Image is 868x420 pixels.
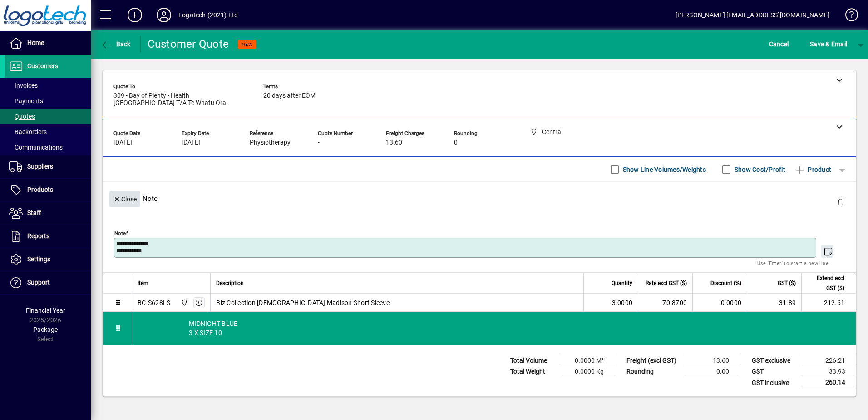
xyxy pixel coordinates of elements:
a: Payments [5,93,91,109]
td: 33.93 [802,366,856,377]
span: Physiotherapy [250,139,291,146]
span: Home [27,39,44,46]
td: Freight (excl GST) [622,355,686,366]
button: Product [790,161,836,178]
a: Backorders [5,124,91,140]
span: [DATE] [182,139,200,146]
span: Backorders [9,128,47,135]
a: Knowledge Base [838,2,857,31]
mat-hint: Use 'Enter' to start a new line [757,258,829,268]
button: Delete [830,191,852,213]
div: BC-S628LS [138,298,170,307]
span: Quantity [612,278,632,288]
button: Close [109,191,140,207]
span: S [810,40,814,48]
button: Profile [149,7,178,23]
span: Product [794,162,831,177]
button: Save & Email [805,36,852,52]
div: Logotech (2021) Ltd [178,8,238,22]
td: 212.61 [801,294,856,312]
a: Home [5,32,91,55]
td: 0.00 [686,366,740,377]
span: 309 - Bay of Plenty - Health [GEOGRAPHIC_DATA] T/A Te Whatu Ora [113,92,250,107]
span: Quotes [9,113,35,120]
span: Package [33,326,58,333]
td: Total Volume [506,355,560,366]
td: GST exclusive [747,355,802,366]
div: [PERSON_NAME] [EMAIL_ADDRESS][DOMAIN_NAME] [676,8,829,22]
span: Rate excl GST ($) [646,278,687,288]
span: Central [178,298,189,308]
span: Close [113,192,137,207]
span: Communications [9,144,63,151]
span: 0 [454,139,458,146]
a: Settings [5,248,91,271]
span: Biz Collection [DEMOGRAPHIC_DATA] Madison Short Sleeve [216,298,390,307]
span: ave & Email [810,37,847,51]
button: Add [120,7,149,23]
div: Customer Quote [148,37,229,51]
span: Products [27,186,53,193]
a: Quotes [5,109,91,124]
td: 0.0000 Kg [560,366,615,377]
span: Invoices [9,82,38,89]
span: Extend excl GST ($) [807,273,844,293]
span: Back [100,40,131,48]
span: [DATE] [113,139,132,146]
label: Show Line Volumes/Weights [621,165,706,174]
a: Suppliers [5,155,91,178]
a: Reports [5,225,91,248]
app-page-header-button: Close [107,195,143,203]
span: Cancel [769,37,789,51]
span: Customers [27,62,58,70]
a: Staff [5,202,91,225]
td: Rounding [622,366,686,377]
label: Show Cost/Profit [733,165,785,174]
div: Note [103,182,856,215]
td: 260.14 [802,377,856,389]
span: Support [27,279,50,286]
div: 70.8700 [644,298,687,307]
span: - [318,139,320,146]
span: Settings [27,255,50,263]
td: 226.21 [802,355,856,366]
span: Financial Year [26,307,65,314]
a: Support [5,271,91,294]
button: Cancel [767,36,791,52]
td: 13.60 [686,355,740,366]
td: 0.0000 [692,294,747,312]
span: Staff [27,209,41,216]
td: GST inclusive [747,377,802,389]
td: GST [747,366,802,377]
div: MIDNIGHT BLUE 3 X SIZE 10 [132,312,856,345]
span: Discount (%) [710,278,741,288]
button: Back [98,36,133,52]
span: Reports [27,232,49,240]
span: 20 days after EOM [263,92,316,100]
app-page-header-button: Back [91,36,141,52]
td: 31.89 [747,294,801,312]
span: GST ($) [778,278,796,288]
mat-label: Note [114,230,126,236]
app-page-header-button: Delete [830,198,852,206]
a: Communications [5,140,91,155]
a: Invoices [5,78,91,93]
span: Item [138,278,148,288]
span: 13.60 [386,139,402,146]
td: 0.0000 M³ [560,355,615,366]
td: Total Weight [506,366,560,377]
span: 3.0000 [612,298,633,307]
a: Products [5,179,91,201]
span: Payments [9,97,43,105]
span: Suppliers [27,163,53,170]
span: NEW [242,41,253,47]
span: Description [216,278,244,288]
